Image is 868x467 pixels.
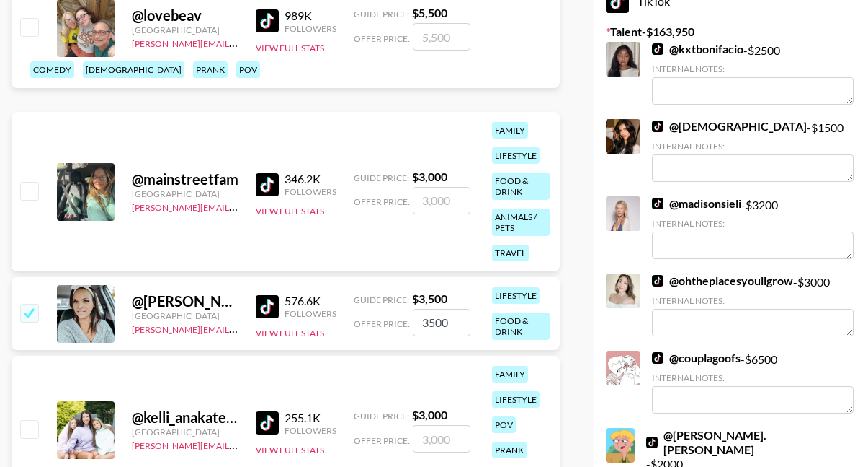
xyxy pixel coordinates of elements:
[652,121,663,132] img: TikTok
[132,321,345,335] a: [PERSON_NAME][EMAIL_ADDRESS][DOMAIN_NAME]
[413,23,470,51] input: 5,500
[652,372,854,383] div: Internal Notes:
[236,61,260,78] div: pov
[492,209,550,236] div: animals / pets
[652,198,663,209] img: TikTok
[256,295,279,318] img: TikTok
[412,6,447,19] strong: $ 5,500
[256,328,324,339] button: View Full Stats
[285,23,336,34] div: Followers
[492,245,529,261] div: travel
[285,411,336,425] div: 255.1K
[652,42,854,105] div: - $ 2500
[285,308,336,319] div: Followers
[652,43,663,55] img: TikTok
[132,188,238,199] div: [GEOGRAPHIC_DATA]
[492,147,540,164] div: lifestyle
[652,351,854,414] div: - $ 6500
[492,416,516,433] div: pov
[132,6,238,25] div: @ lovebeav
[256,173,279,196] img: TikTok
[132,310,238,321] div: [GEOGRAPHIC_DATA]
[256,43,324,53] button: View Full Stats
[413,187,470,214] input: 3,000
[652,196,854,259] div: - $ 3200
[285,172,336,186] div: 346.2K
[132,427,238,437] div: [GEOGRAPHIC_DATA]
[354,33,410,44] span: Offer Price:
[652,196,741,211] a: @madisonsieli
[354,294,409,305] span: Guide Price:
[285,425,336,436] div: Followers
[132,25,238,35] div: [GEOGRAPHIC_DATA]
[132,292,238,310] div: @ [PERSON_NAME].ohno
[652,351,741,365] a: @couplagoofs
[285,294,336,308] div: 576.6K
[354,9,409,19] span: Guide Price:
[354,411,409,422] span: Guide Price:
[193,61,228,78] div: prank
[354,318,410,329] span: Offer Price:
[652,352,663,364] img: TikTok
[412,170,447,183] strong: $ 3,000
[492,391,540,408] div: lifestyle
[132,437,345,451] a: [PERSON_NAME][EMAIL_ADDRESS][DOMAIN_NAME]
[256,411,279,435] img: TikTok
[492,287,540,304] div: lifestyle
[354,196,410,207] span: Offer Price:
[30,61,74,78] div: comedy
[83,61,184,78] div: [DEMOGRAPHIC_DATA]
[132,170,238,188] div: @ mainstreetfam
[492,122,528,139] div: family
[256,9,279,32] img: TikTok
[413,425,470,453] input: 3,000
[652,274,793,288] a: @ohtheplacesyoullgrow
[492,442,527,458] div: prank
[285,186,336,197] div: Followers
[285,9,336,23] div: 989K
[132,199,345,213] a: [PERSON_NAME][EMAIL_ADDRESS][DOMAIN_NAME]
[646,437,658,448] img: TikTok
[652,119,807,134] a: @[DEMOGRAPHIC_DATA]
[492,366,528,383] div: family
[652,64,854,74] div: Internal Notes:
[492,313,550,340] div: food & drink
[652,218,854,229] div: Internal Notes:
[652,42,743,56] a: @kxtbonifacio
[256,445,324,455] button: View Full Stats
[412,292,447,305] strong: $ 3,500
[412,408,447,422] strong: $ 3,000
[492,173,550,200] div: food & drink
[354,435,410,446] span: Offer Price:
[652,274,854,336] div: - $ 3000
[652,275,663,287] img: TikTok
[354,173,409,183] span: Guide Price:
[132,409,238,427] div: @ kelli_anakate_piper
[413,309,470,336] input: 3,500
[256,206,324,217] button: View Full Stats
[652,141,854,152] div: Internal Notes:
[132,35,345,49] a: [PERSON_NAME][EMAIL_ADDRESS][DOMAIN_NAME]
[646,428,854,457] a: @[PERSON_NAME].[PERSON_NAME]
[652,119,854,182] div: - $ 1500
[652,295,854,306] div: Internal Notes:
[606,25,856,39] label: Talent - $ 163,950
